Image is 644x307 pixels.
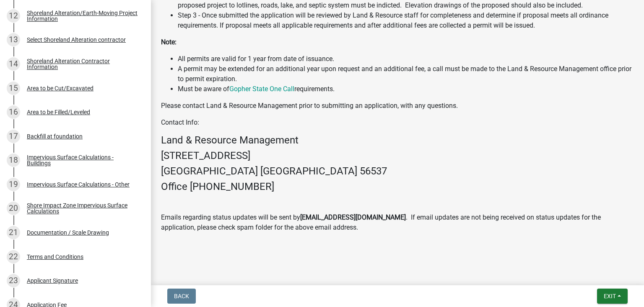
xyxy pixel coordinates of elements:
div: 15 [7,82,20,95]
span: Exit [604,293,616,299]
button: Exit [597,289,628,304]
div: Terms and Conditions [27,254,83,260]
div: 18 [7,153,20,167]
h4: [STREET_ADDRESS] [161,150,634,162]
button: Back [167,289,196,304]
p: Please contact Land & Resource Management prior to submitting an application, with any questions. [161,101,634,111]
div: 23 [7,274,20,287]
div: 20 [7,202,20,215]
div: Select Shoreland Alteration contractor [27,37,126,43]
p: Contact Info: [161,118,634,128]
div: Impervious Surface Calculations - Buildings [27,154,138,166]
div: Impervious Surface Calculations - Other [27,182,130,187]
div: Documentation / Scale Drawing [27,230,109,235]
li: A permit may be extended for an additional year upon request and an additional fee, a call must b... [178,64,634,84]
li: Step 3 - Once submitted the application will be reviewed by Land & Resource staff for completenes... [178,10,634,31]
div: 19 [7,178,20,191]
div: 12 [7,9,20,23]
li: Must be aware of requirements. [178,84,634,94]
div: 13 [7,33,20,46]
span: Back [174,293,189,299]
strong: Note: [161,38,177,46]
div: Area to be Cut/Excavated [27,85,93,91]
div: Area to be Filled/Leveled [27,109,90,115]
h4: Land & Resource Management [161,134,634,146]
div: 14 [7,57,20,71]
a: Gopher State One Call [229,85,294,93]
div: Shoreland Alteration Contractor Information [27,58,138,70]
li: All permits are valid for 1 year from date of issuance. [178,54,634,64]
div: 16 [7,105,20,119]
h4: [GEOGRAPHIC_DATA] [GEOGRAPHIC_DATA] 56537 [161,165,634,177]
div: Applicant Signature [27,278,78,284]
div: 22 [7,250,20,264]
strong: [EMAIL_ADDRESS][DOMAIN_NAME] [300,213,406,221]
div: 21 [7,226,20,239]
div: 17 [7,130,20,143]
h4: Office [PHONE_NUMBER] [161,181,634,193]
div: Shoreland Alteration/Earth-Moving Project Information [27,10,138,22]
div: Shore Impact Zone Impervious Surface Calculations [27,202,138,214]
div: Backfill at foundation [27,133,83,139]
p: Emails regarding status updates will be sent by . If email updates are not being received on stat... [161,212,634,233]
